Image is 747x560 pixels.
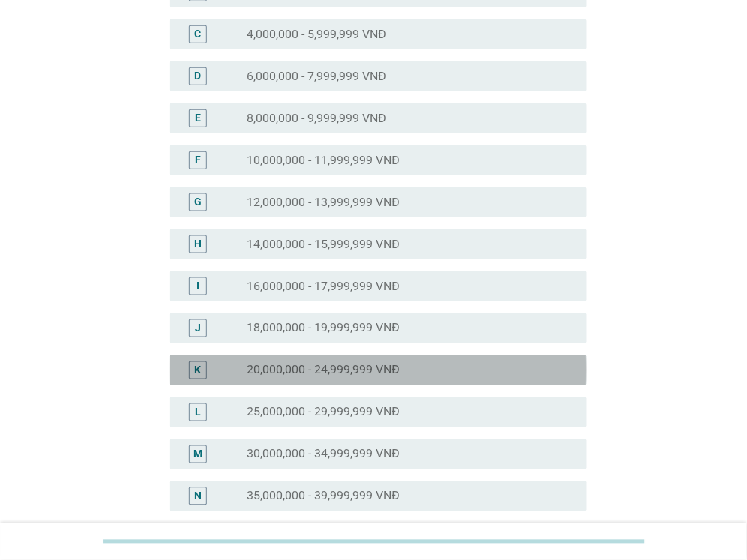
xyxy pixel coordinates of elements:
div: K [194,362,201,378]
label: 6,000,000 - 7,999,999 VNĐ [247,69,386,84]
div: J [195,320,201,336]
label: 16,000,000 - 17,999,999 VNĐ [247,279,400,294]
div: I [196,278,199,294]
div: E [195,110,201,126]
div: L [195,404,201,420]
label: 18,000,000 - 19,999,999 VNĐ [247,321,400,336]
label: 8,000,000 - 9,999,999 VNĐ [247,111,386,126]
div: H [194,236,202,252]
div: C [194,26,201,42]
div: F [195,152,201,168]
label: 10,000,000 - 11,999,999 VNĐ [247,153,400,168]
div: N [194,488,202,504]
label: 14,000,000 - 15,999,999 VNĐ [247,237,400,252]
label: 4,000,000 - 5,999,999 VNĐ [247,27,386,42]
label: 30,000,000 - 34,999,999 VNĐ [247,447,400,462]
div: M [193,446,202,462]
div: G [194,194,202,210]
div: D [194,68,201,84]
label: 25,000,000 - 29,999,999 VNĐ [247,405,400,420]
label: 20,000,000 - 24,999,999 VNĐ [247,363,400,378]
label: 12,000,000 - 13,999,999 VNĐ [247,195,400,210]
label: 35,000,000 - 39,999,999 VNĐ [247,489,400,504]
